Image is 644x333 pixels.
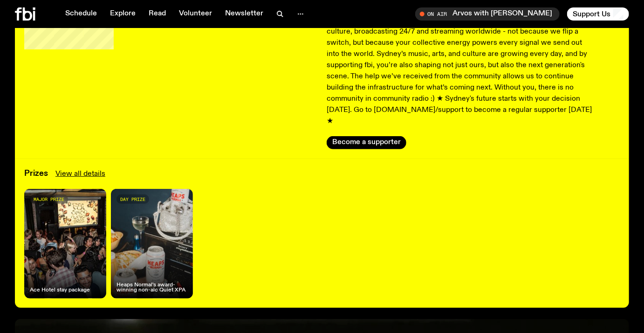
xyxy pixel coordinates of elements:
[120,197,145,202] span: day prize
[327,136,406,149] button: Become a supporter
[34,197,64,202] span: major prize
[567,7,629,21] button: Support Us
[104,7,141,21] a: Explore
[116,283,187,293] h4: Heaps Normal's award-winning non-alc Quiet XPA
[415,7,560,21] button: On AirArvos with [PERSON_NAME]
[173,7,218,21] a: Volunteer
[143,7,171,21] a: Read
[573,10,610,18] span: Support Us
[30,288,90,293] h4: Ace Hotel stay package
[60,7,103,21] a: Schedule
[24,170,48,178] h3: Prizes
[219,7,269,21] a: Newsletter
[55,168,105,180] a: View all details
